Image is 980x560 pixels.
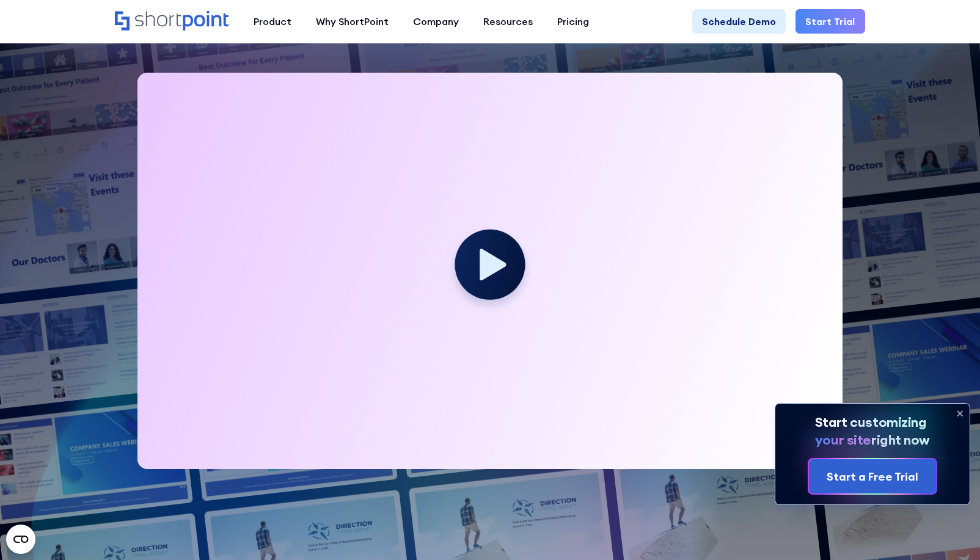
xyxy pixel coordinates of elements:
a: Product [241,9,304,34]
a: Schedule Demo [692,9,786,34]
a: Start a Free Trial [809,459,936,493]
a: Pricing [545,9,601,34]
div: Start a Free Trial [827,468,918,485]
div: Company [413,14,459,29]
a: Resources [471,9,545,34]
div: Why ShortPoint [316,14,389,29]
a: Why ShortPoint [304,9,401,34]
iframe: Chat Widget [760,418,980,560]
div: Resources [483,14,533,29]
div: Pricing [557,14,589,29]
a: Start Trial [795,9,865,34]
button: Open CMP widget [6,525,35,554]
div: Product [254,14,291,29]
a: Company [401,9,471,34]
a: Home [115,11,229,32]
